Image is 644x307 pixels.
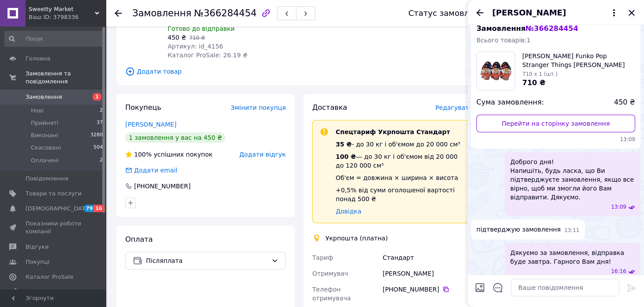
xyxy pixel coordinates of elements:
span: Відгуки [26,243,49,251]
span: Товари та послуги [26,190,82,198]
div: Додати email [133,166,178,175]
span: Каталог ProSale: 26.19 ₴ [168,52,247,59]
span: Показники роботи компанії [26,220,82,236]
span: 35 ₴ [336,141,352,148]
span: Редагувати [435,104,473,111]
span: 450 ₴ [168,34,186,41]
div: Стандарт [381,250,475,266]
div: 1 замовлення у вас на 450 ₴ [125,132,225,143]
span: 710 x 1 (шт.) [522,71,558,77]
span: Дякуємо за замовлення, відправка буде завтра. Гарного Вам дня! [510,248,635,266]
span: 16:16 12.10.2025 [611,268,626,275]
div: [PHONE_NUMBER] [133,182,191,191]
span: Замовлення [476,24,578,33]
span: Оплата [125,235,153,243]
span: Артикул: id_4156 [168,43,223,50]
span: Прийняті [31,119,58,127]
span: [PERSON_NAME] [492,7,566,19]
span: 13:09 12.10.2025 [611,203,626,211]
a: Перейти на сторінку замовлення [476,115,635,132]
span: Змінити покупця [231,104,286,111]
a: Довідка [336,208,361,215]
span: Sweetty Market [29,5,95,13]
a: [PERSON_NAME] [125,121,176,128]
span: Покупці [26,258,49,266]
button: [PERSON_NAME] [492,7,619,19]
span: 37 [97,119,103,127]
span: 2 [100,157,103,165]
span: Післяплата [146,256,268,266]
span: Замовлення та повідомлення [26,70,106,86]
div: - до 30 кг і об'ємом до 20 000 см³ [336,140,465,149]
span: 3280 [90,131,103,139]
span: Додати відгук [240,151,286,158]
span: 100 ₴ [336,153,356,160]
span: Головна [26,55,50,63]
span: Замовлення [132,8,191,19]
div: Додати email [124,166,178,175]
div: +0,5% від суми оголошеної вартості понад 500 ₴ [336,186,465,203]
span: [DEMOGRAPHIC_DATA] [26,205,91,213]
span: 450 ₴ [614,97,635,108]
button: Закрити [626,7,637,18]
div: Ваш ID: 3798336 [29,13,106,21]
span: Телефон отримувача [312,286,351,302]
span: Виконані [31,131,58,139]
span: 16 [94,205,104,212]
span: 710 ₴ [189,35,205,41]
span: Сума замовлення: [476,97,544,108]
span: Оплачені [31,157,59,165]
div: — до 30 кг і об'ємом від 20 000 до 120 000 см³ [336,152,465,170]
span: 710 ₴ [522,79,546,87]
div: Повернутися назад [115,9,122,18]
span: Каталог ProSale [26,273,73,281]
span: 504 [94,144,103,152]
input: Пошук [4,31,104,47]
span: № 366284454 [525,24,578,33]
div: Об'єм = довжина × ширина × висота [336,173,465,182]
span: Нові [31,107,44,115]
span: Замовлення [26,93,62,101]
span: підтверджую замовлення [476,225,561,234]
span: Повідомлення [26,175,68,183]
span: Доставка [312,103,347,112]
span: Тариф [312,254,333,261]
span: 100% [134,151,152,158]
span: Всього товарів: 1 [476,37,531,44]
span: 2 [100,107,103,115]
span: [PERSON_NAME] Funko Pop Stranger Things [PERSON_NAME] "Дивні дива", 120 г - 6 шт [522,52,635,69]
button: Назад [475,7,485,18]
span: №366284454 [194,8,257,19]
span: Доброго дня! Напишіть, будь ласка, що Ви підтверджуєте замовлення, якщо все вірно, щоб ми змогли ... [510,157,635,202]
span: 79 [84,205,94,212]
span: Додати товар [125,67,473,76]
div: успішних покупок [125,150,213,159]
span: Отримувач [312,270,348,277]
div: [PHONE_NUMBER] [382,285,473,294]
button: Відкрити шаблони відповідей [492,282,504,293]
div: [PERSON_NAME] [381,266,475,281]
span: Аналітика [26,288,56,296]
span: Скасовані [31,144,61,152]
img: 6825190257_w100_h100_kinder-joy-funko.jpg [477,52,515,90]
span: Готово до відправки [168,25,235,32]
span: Спецтариф Укрпошта Стандарт [336,128,450,135]
span: 13:11 12.10.2025 [564,227,580,234]
span: Покупець [125,103,161,112]
span: 13:09 12.10.2025 [476,136,635,143]
div: Статус замовлення [408,9,490,18]
div: Укрпошта (платна) [323,234,390,243]
span: 1 [93,93,101,101]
